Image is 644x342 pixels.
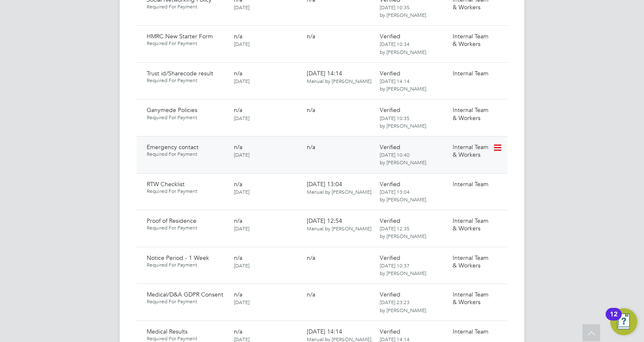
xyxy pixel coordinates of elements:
span: [DATE] 23:23 by [PERSON_NAME]. [380,299,427,313]
span: [DATE] 12:35 by [PERSON_NAME]. [380,225,427,239]
span: Medical/D&A GDPR Consent [147,291,223,298]
span: [DATE] 14:14 by [PERSON_NAME]. [380,77,427,92]
span: Required For Payment [147,151,227,158]
span: Internal Team & Workers [453,254,488,269]
span: n/a [307,291,315,298]
span: RTW Checklist [147,180,185,188]
span: [DATE] [234,151,250,158]
span: n/a [307,254,315,262]
span: Manual by [PERSON_NAME]. [307,188,373,195]
span: [DATE] 12:54 [307,217,373,232]
span: Required For Payment [147,114,227,121]
span: n/a [307,106,315,114]
span: [DATE] 10:37 by [PERSON_NAME]. [380,262,427,276]
span: Emergency contact [147,143,199,151]
span: n/a [234,217,242,224]
span: [DATE] 10:40 by [PERSON_NAME]. [380,151,427,166]
span: [DATE] [234,262,250,269]
span: Medical Results [147,328,188,335]
div: 12 [610,314,617,325]
span: Required For Payment [147,262,227,268]
span: [DATE] [234,40,250,47]
span: Internal Team & Workers [453,143,488,158]
span: n/a [234,291,242,298]
span: Internal Team [453,180,488,188]
span: Verified [380,69,400,77]
span: n/a [234,69,242,77]
span: Required For Payment [147,335,227,342]
span: Internal Team [453,328,488,335]
span: Verified [380,106,400,114]
span: [DATE] [234,115,250,121]
span: [DATE] 14:14 [307,69,373,85]
span: Trust id/Sharecode result [147,69,213,77]
span: Internal Team & Workers [453,106,488,121]
span: Required For Payment [147,40,227,47]
span: Manual by [PERSON_NAME]. [307,225,373,232]
span: HMRC New Starter Form [147,32,213,40]
span: [DATE] 10:34 by [PERSON_NAME]. [380,40,427,55]
span: [DATE] [234,77,250,84]
span: Internal Team [453,69,488,77]
span: Required For Payment [147,224,227,231]
span: n/a [234,254,242,262]
span: Verified [380,180,400,188]
span: [DATE] 10:35 by [PERSON_NAME]. [380,4,427,18]
span: Proof of Residence [147,217,196,224]
span: Required For Payment [147,298,227,305]
span: Verified [380,328,400,335]
span: Verified [380,217,400,224]
span: Verified [380,291,400,298]
span: n/a [307,143,315,151]
span: n/a [234,328,242,335]
span: n/a [234,32,242,40]
span: [DATE] [234,188,250,195]
span: Required For Payment [147,188,227,195]
span: Manual by [PERSON_NAME]. [307,77,373,84]
span: Internal Team & Workers [453,217,488,232]
span: Verified [380,143,400,151]
span: [DATE] 13:04 by [PERSON_NAME]. [380,188,427,203]
span: [DATE] [234,225,250,232]
span: [DATE] [234,4,250,11]
span: Internal Team & Workers [453,32,488,48]
span: Required For Payment [147,77,227,84]
span: [DATE] [234,299,250,305]
span: Internal Team & Workers [453,291,488,306]
span: Ganymede Policies [147,106,197,114]
span: n/a [234,143,242,151]
span: n/a [307,32,315,40]
span: n/a [234,180,242,188]
span: Notice Period - 1 Week [147,254,209,262]
span: [DATE] 10:35 by [PERSON_NAME]. [380,115,427,129]
span: n/a [234,106,242,114]
button: Open Resource Center, 12 new notifications [610,308,637,335]
span: Verified [380,254,400,262]
span: Required For Payment [147,3,227,10]
span: [DATE] 13:04 [307,180,373,195]
span: Verified [380,32,400,40]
